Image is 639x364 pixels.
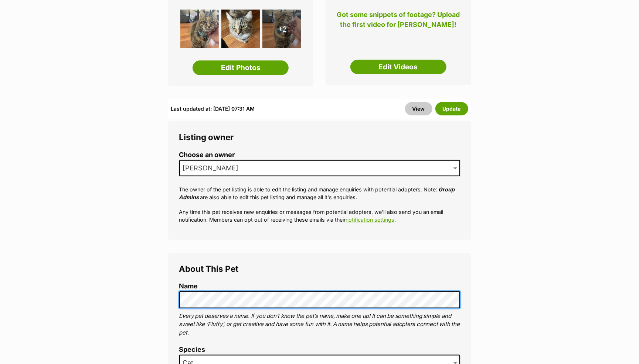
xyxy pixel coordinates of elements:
[179,208,460,224] p: Any time this pet receives new enquiries or messages from potential adopters, we'll also send you...
[179,312,460,337] p: Every pet deserves a name. If you don’t know the pet’s name, make one up! It can be something sim...
[179,186,460,201] p: The owner of the pet listing is able to edit the listing and manage enquiries with potential adop...
[179,160,460,176] span: Eve Waugh
[262,10,301,48] div: +2
[179,264,239,274] span: About This Pet
[193,60,289,75] a: Edit Photos
[179,346,460,354] label: Species
[405,102,432,115] a: View
[179,151,460,159] label: Choose an owner
[180,163,246,173] span: Eve Waugh
[337,10,460,34] p: Got some snippets of footage? Upload the first video for [PERSON_NAME]!
[179,282,460,290] label: Name
[179,186,455,200] em: Group Admins
[179,132,234,142] span: Listing owner
[435,102,468,115] button: Update
[350,60,446,74] a: Edit Videos
[171,102,255,115] div: Last updated at: [DATE] 07:31 AM
[346,216,395,223] a: notification settings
